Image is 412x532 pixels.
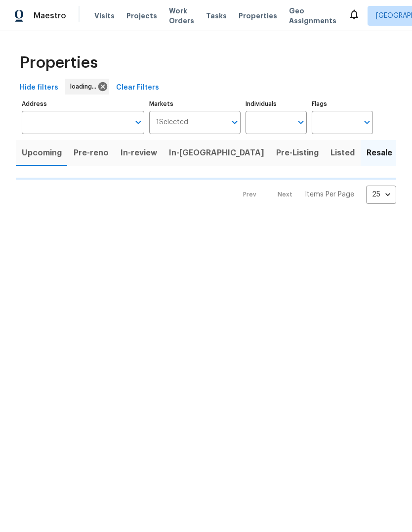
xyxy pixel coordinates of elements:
span: Properties [20,58,98,68]
button: Open [360,115,374,129]
span: Hide filters [20,82,58,94]
span: Work Orders [169,6,194,26]
label: Address [22,101,144,107]
span: Pre-reno [74,146,109,160]
button: Open [228,115,242,129]
span: loading... [70,82,100,92]
span: 1 Selected [156,118,188,127]
span: Properties [239,11,277,21]
span: Listed [330,146,355,160]
span: Resale [367,146,392,160]
span: Visits [94,11,115,21]
button: Clear Filters [112,79,163,97]
span: In-[GEOGRAPHIC_DATA] [169,146,264,160]
p: Items Per Page [305,190,354,199]
label: Individuals [246,101,307,107]
button: Open [131,115,145,129]
span: Geo Assignments [289,6,336,26]
span: Tasks [206,12,227,19]
div: 25 [366,182,396,207]
label: Markets [149,101,241,107]
span: In-review [121,146,157,160]
span: Clear Filters [116,82,159,94]
button: Hide filters [16,79,62,97]
span: Pre-Listing [276,146,319,160]
label: Flags [312,101,373,107]
button: Open [294,115,308,129]
div: loading... [65,79,109,95]
span: Projects [126,11,157,21]
span: Maestro [34,11,66,21]
nav: Pagination Navigation [234,186,396,204]
span: Upcoming [22,146,62,160]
